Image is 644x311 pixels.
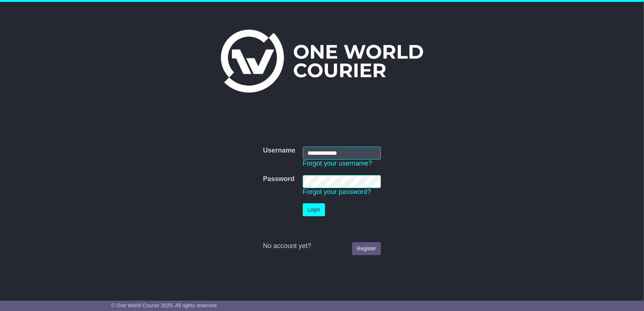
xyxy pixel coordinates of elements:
[263,147,295,155] label: Username
[303,203,325,216] button: Login
[303,188,371,195] a: Forgot your password?
[111,302,218,308] span: © One World Courier 2025. All rights reserved.
[263,242,381,250] div: No account yet?
[352,242,381,255] a: Register
[303,160,372,167] a: Forgot your username?
[263,175,295,183] label: Password
[221,30,423,93] img: One World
